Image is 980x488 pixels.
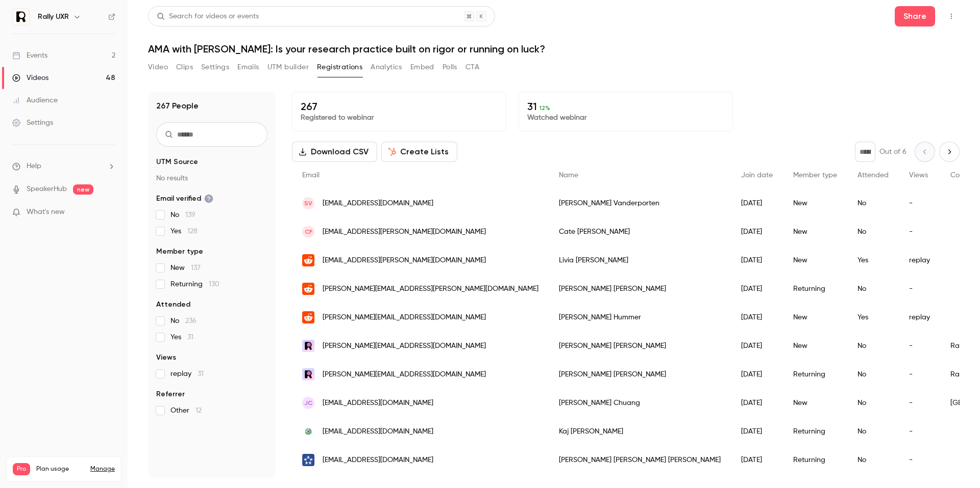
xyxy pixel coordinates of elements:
[847,275,899,303] div: No
[12,95,58,105] div: Audience
[549,218,731,246] div: Cate [PERSON_NAME]
[899,446,940,474] div: -
[302,254,314,266] img: reddit.com
[899,218,940,246] div: -
[939,142,960,162] button: Next page
[13,463,30,475] span: Pro
[237,59,259,75] button: Emails
[895,6,935,26] button: Share
[741,172,773,179] span: Join date
[170,369,204,379] span: replay
[731,189,783,218] div: [DATE]
[187,228,198,235] span: 128
[731,303,783,332] div: [DATE]
[857,172,889,179] span: Attended
[305,227,312,236] span: CF
[731,360,783,389] div: [DATE]
[549,389,731,417] div: [PERSON_NAME] Chuang
[559,172,578,179] span: Name
[302,172,320,179] span: Email
[27,207,65,218] span: What's new
[156,100,199,112] h1: 267 People
[323,255,486,266] span: [EMAIL_ADDRESS][PERSON_NAME][DOMAIN_NAME]
[191,264,201,272] span: 137
[323,312,486,323] span: [PERSON_NAME][EMAIL_ADDRESS][DOMAIN_NAME]
[549,446,731,474] div: [PERSON_NAME] [PERSON_NAME] [PERSON_NAME]
[549,275,731,303] div: [PERSON_NAME] [PERSON_NAME]
[879,147,906,157] p: Out of 6
[899,360,940,389] div: -
[783,218,847,246] div: New
[899,303,940,332] div: replay
[304,398,312,408] span: JC
[323,426,433,437] span: [EMAIL_ADDRESS][DOMAIN_NAME]
[73,184,93,195] span: new
[323,341,486,351] span: [PERSON_NAME][EMAIL_ADDRESS][DOMAIN_NAME]
[731,446,783,474] div: [DATE]
[209,281,219,288] span: 130
[170,332,193,342] span: Yes
[847,417,899,446] div: No
[323,369,486,380] span: [PERSON_NAME][EMAIL_ADDRESS][DOMAIN_NAME]
[170,405,202,416] span: Other
[12,118,53,128] div: Settings
[783,246,847,275] div: New
[185,317,197,324] span: 236
[527,113,724,123] p: Watched webinar
[847,389,899,417] div: No
[304,199,312,208] span: SV
[323,198,433,209] span: [EMAIL_ADDRESS][DOMAIN_NAME]
[899,246,940,275] div: replay
[847,218,899,246] div: No
[783,360,847,389] div: Returning
[731,246,783,275] div: [DATE]
[90,465,115,473] a: Manage
[381,142,457,162] button: Create Lists
[731,417,783,446] div: [DATE]
[301,113,498,123] p: Registered to webinar
[148,43,960,55] h1: AMA with [PERSON_NAME]: Is your research practice built on rigor or running on luck?
[195,407,202,414] span: 12
[156,157,198,167] span: UTM Source
[540,104,550,112] span: 12 %
[302,425,314,438] img: wolterskluwer.com
[36,465,84,473] span: Plan usage
[899,189,940,218] div: -
[302,340,314,352] img: rallyuxr.com
[156,300,190,310] span: Attended
[899,417,940,446] div: -
[317,59,362,75] button: Registrations
[302,454,314,466] img: bgeneral.com
[899,332,940,360] div: -
[170,210,195,220] span: No
[185,211,195,219] span: 139
[943,8,960,24] button: Top Bar Actions
[38,12,69,22] h6: Rally UXR
[323,455,433,466] span: [EMAIL_ADDRESS][DOMAIN_NAME]
[12,73,48,83] div: Videos
[302,368,314,381] img: rallyuxr.com
[783,446,847,474] div: Returning
[731,332,783,360] div: [DATE]
[847,446,899,474] div: No
[156,194,213,204] span: Email verified
[323,227,486,237] span: [EMAIL_ADDRESS][PERSON_NAME][DOMAIN_NAME]
[12,161,115,172] li: help-dropdown-opener
[549,246,731,275] div: Livia [PERSON_NAME]
[731,389,783,417] div: [DATE]
[176,59,193,75] button: Clips
[27,184,67,195] a: SpeakerHub
[783,189,847,218] div: New
[847,303,899,332] div: Yes
[847,246,899,275] div: Yes
[783,417,847,446] div: Returning
[170,316,197,326] span: No
[157,11,259,22] div: Search for videos or events
[323,284,538,294] span: [PERSON_NAME][EMAIL_ADDRESS][PERSON_NAME][DOMAIN_NAME]
[731,275,783,303] div: [DATE]
[465,59,479,75] button: CTA
[783,332,847,360] div: New
[527,100,724,113] p: 31
[301,100,498,113] p: 267
[783,389,847,417] div: New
